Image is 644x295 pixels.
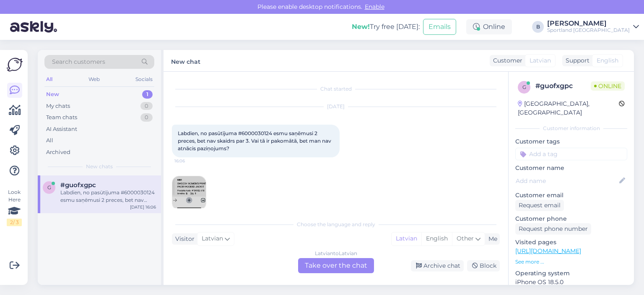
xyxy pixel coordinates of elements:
div: Latvian [392,232,421,245]
div: All [44,74,54,85]
div: 1 [142,90,153,99]
p: Customer name [515,164,627,172]
div: Try free [DATE]: [352,22,420,32]
p: See more ... [515,258,627,266]
a: [PERSON_NAME]Sportland [GEOGRAPHIC_DATA] [547,20,639,34]
span: Latvian [202,234,223,243]
span: Enable [362,3,387,10]
span: English [597,56,618,65]
div: Request phone number [515,223,591,235]
div: All [46,136,53,145]
p: Customer tags [515,137,627,146]
p: Customer email [515,191,627,200]
div: B [532,21,544,33]
p: Visited pages [515,238,627,247]
span: g [522,84,526,90]
div: Latvian to Latvian [315,250,357,257]
div: Block [467,260,500,272]
div: Take over the chat [298,258,374,273]
span: Search customers [52,57,105,66]
div: AI Assistant [46,125,77,133]
div: Archive chat [411,260,464,272]
div: Socials [134,74,154,85]
p: Operating system [515,269,627,278]
div: New [46,90,59,99]
span: Online [591,81,625,91]
a: [URL][DOMAIN_NAME] [515,247,581,255]
input: Add name [516,176,618,185]
div: [DATE] 16:06 [130,204,156,210]
div: Chat started [172,85,500,93]
div: Choose the language and reply [172,221,500,228]
div: Customer [490,56,522,65]
div: 0 [140,113,153,122]
div: Web [87,74,101,85]
span: 16:06 [174,158,206,164]
span: Latvian [530,56,551,65]
span: g [47,184,51,191]
div: 0 [140,102,153,110]
div: Customer information [515,125,627,132]
p: iPhone OS 18.5.0 [515,278,627,287]
div: Support [562,56,589,65]
span: Other [457,235,474,242]
div: Sportland [GEOGRAPHIC_DATA] [547,27,630,34]
div: 2 / 3 [7,219,22,226]
span: New chats [86,163,113,170]
input: Add a tag [515,148,627,160]
button: Emails [423,19,456,35]
div: [PERSON_NAME] [547,20,630,27]
div: Request email [515,200,564,211]
img: Askly Logo [7,57,23,73]
div: Visitor [172,235,195,243]
div: English [421,232,452,245]
b: New! [352,23,370,31]
div: Online [466,19,512,34]
div: [GEOGRAPHIC_DATA], [GEOGRAPHIC_DATA] [518,99,619,117]
img: Attachment [172,176,206,210]
div: Labdien, no pasūtījuma #6000030124 esmu saņēmusi 2 preces, bet nav skaidrs par 3. Vai tā ir pakom... [60,189,156,204]
p: Customer phone [515,214,627,223]
span: Labdien, no pasūtījuma #6000030124 esmu saņēmusi 2 preces, bet nav skaidrs par 3. Vai tā ir pakom... [178,130,332,151]
div: My chats [46,102,70,110]
div: Me [485,235,497,243]
div: Team chats [46,113,77,122]
div: Look Here [7,188,22,226]
div: [DATE] [172,103,500,110]
span: #guofxgpc [60,181,96,189]
label: New chat [171,55,200,66]
div: # guofxgpc [535,81,591,91]
div: Archived [46,148,70,157]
